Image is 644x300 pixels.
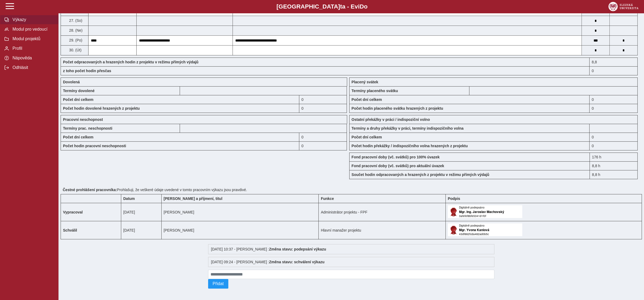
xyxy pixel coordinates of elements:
[269,247,326,251] b: Změna stavu: podepsání výkazu
[590,153,638,161] div: 176 h
[208,279,228,289] button: Přidat
[68,48,82,52] span: 30. (Út)
[123,210,135,214] span: [DATE]
[63,69,111,73] b: z toho počet hodin přesčas
[352,89,398,93] b: Termíny placeného svátku
[590,95,638,104] div: 0
[11,46,54,51] span: Profil
[63,106,140,110] b: Počet hodin dovolené hrazených z projektu
[590,66,638,75] div: 0
[63,60,199,64] b: Počet odpracovaných a hrazených hodin z projektu v režimu přímých výdajů
[299,104,347,113] div: 0
[123,228,135,232] span: [DATE]
[299,141,347,150] div: 0
[11,27,54,32] span: Modul pro vedoucí
[364,3,368,10] span: o
[448,205,522,218] img: Digitálně podepsáno uživatelem
[213,281,224,286] span: Přidat
[11,56,54,60] span: Nápověda
[590,104,638,113] div: 0
[16,3,628,10] b: [GEOGRAPHIC_DATA] a - Evi
[321,196,334,201] b: Funkce
[63,80,80,84] b: Dovolená
[208,244,495,254] div: [DATE] 10:37 - [PERSON_NAME] :
[352,117,430,122] b: Ostatní překážky v práci / indispoziční volno
[319,203,445,221] td: Administrátor projektu - FPF
[63,228,77,232] b: Schválil
[352,155,440,159] b: Fond pracovní doby (vč. svátků) pro 100% úvazek
[448,196,460,201] b: Podpis
[299,133,347,141] div: 0
[299,95,347,104] div: 0
[68,18,82,23] span: 27. (So)
[164,196,222,201] b: [PERSON_NAME] a příjmení, titul
[590,133,638,141] div: 0
[319,221,445,239] td: Hlavní manažer projektu
[352,172,489,177] b: Součet hodin odpracovaných a hrazených z projektu v režimu přímých výdajů
[63,144,126,148] b: Počet hodin pracovní neschopnosti
[63,89,95,93] b: Termíny dovolené
[360,3,364,10] span: D
[590,141,638,150] div: 0
[63,97,93,102] b: Počet dní celkem
[161,203,319,221] td: [PERSON_NAME]
[448,223,522,236] img: Digitálně podepsáno schvalovatelem
[11,17,54,22] span: Výkazy
[11,65,54,70] span: Odhlásit
[352,97,382,102] b: Počet dní celkem
[269,260,325,264] b: Změna stavu: schválení výkazu
[352,80,378,84] b: Placený svátek
[352,164,444,168] b: Fond pracovní doby (vč. svátků) pro aktuální úvazek
[161,221,319,239] td: [PERSON_NAME]
[68,38,82,42] span: 29. (Po)
[340,3,342,10] span: t
[63,135,93,139] b: Počet dní celkem
[63,117,103,122] b: Pracovní neschopnost
[68,28,83,32] span: 28. (Ne)
[608,2,638,11] img: logo_web_su.png
[352,144,468,148] b: Počet hodin překážky / indispozičního volna hrazených z projektu
[590,161,638,170] div: 8,8 h
[63,126,112,130] b: Termíny prac. neschopnosti
[352,135,382,139] b: Počet dní celkem
[63,210,83,214] b: Vypracoval
[63,188,117,192] b: Čestné prohlášení pracovníka:
[352,126,464,130] b: Termíny a druhy překážky v práci, termíny indispozičního volna
[123,196,135,201] b: Datum
[590,57,638,66] div: 8,8
[352,106,443,110] b: Počet hodin placeného svátku hrazených z projektu
[208,257,495,267] div: [DATE] 09:24 - [PERSON_NAME] :
[590,170,638,179] div: 8,8 h
[61,186,642,194] div: Prohlašuji, že veškeré údaje uvedené v tomto pracovním výkazu jsou pravdivé.
[11,36,54,41] span: Modul projektů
